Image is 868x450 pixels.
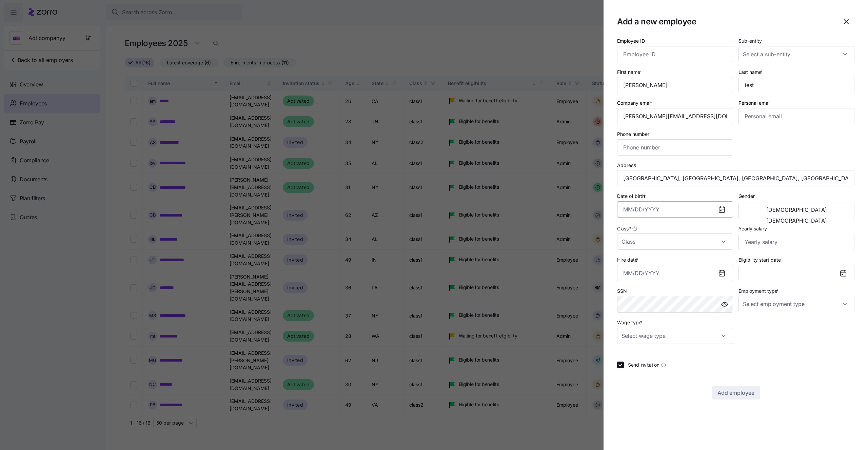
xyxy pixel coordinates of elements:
[617,162,638,169] label: Address
[738,108,854,124] input: Personal email
[617,16,833,27] h1: Add a new employee
[738,296,854,312] input: Select employment type
[738,192,755,200] label: Gender
[712,386,760,400] button: Add employee
[617,139,733,156] input: Phone number
[738,77,854,93] input: Last name
[617,37,645,45] label: Employee ID
[738,225,767,232] label: Yearly salary
[766,218,827,223] span: [DEMOGRAPHIC_DATA]
[617,130,649,138] label: Phone number
[717,389,754,397] span: Add employee
[738,46,854,62] input: Select a sub-entity
[766,207,827,212] span: [DEMOGRAPHIC_DATA]
[738,256,781,264] label: Eligibility start date
[617,256,640,264] label: Hire date
[617,233,733,250] input: Class
[617,46,733,62] input: Employee ID
[617,328,733,344] input: Select wage type
[617,170,854,186] input: Address
[617,201,733,218] input: MM/DD/YYYY
[738,287,780,295] label: Employment type
[617,225,631,232] span: Class *
[738,234,854,250] input: Yearly salary
[628,362,659,368] span: Send invitation
[738,68,764,76] label: Last name
[738,99,770,107] label: Personal email
[617,192,647,200] label: Date of birth
[617,319,644,326] label: Wage type
[617,77,733,93] input: First name
[617,108,733,124] input: Company email
[617,265,733,281] input: MM/DD/YYYY
[738,37,762,45] label: Sub-entity
[617,68,643,76] label: First name
[617,287,627,295] label: SSN
[617,99,654,107] label: Company email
